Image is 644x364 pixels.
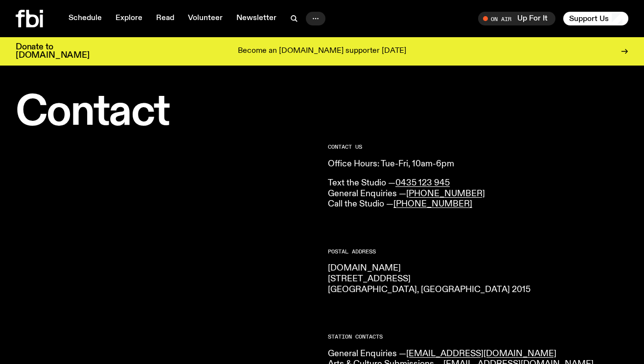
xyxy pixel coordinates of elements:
[328,263,628,295] p: [DOMAIN_NAME] [STREET_ADDRESS] [GEOGRAPHIC_DATA], [GEOGRAPHIC_DATA] 2015
[395,179,450,187] a: 0435 123 945
[16,43,90,60] h3: Donate to [DOMAIN_NAME]
[238,47,406,56] p: Become an [DOMAIN_NAME] supporter [DATE]
[328,178,628,210] p: Text the Studio — General Enquiries — Call the Studio —
[393,200,472,208] a: [PHONE_NUMBER]
[63,12,108,25] a: Schedule
[110,12,148,25] a: Explore
[328,249,628,254] h2: Postal Address
[563,12,628,25] button: Support Us
[406,189,485,198] a: [PHONE_NUMBER]
[478,12,555,25] button: On AirUp For It
[182,12,229,25] a: Volunteer
[406,349,556,358] a: [EMAIL_ADDRESS][DOMAIN_NAME]
[150,12,180,25] a: Read
[328,159,628,170] p: Office Hours: Tue-Fri, 10am-6pm
[569,14,609,23] span: Support Us
[230,12,282,25] a: Newsletter
[328,334,628,340] h2: Station Contacts
[328,144,628,150] h2: CONTACT US
[16,93,316,133] h1: Contact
